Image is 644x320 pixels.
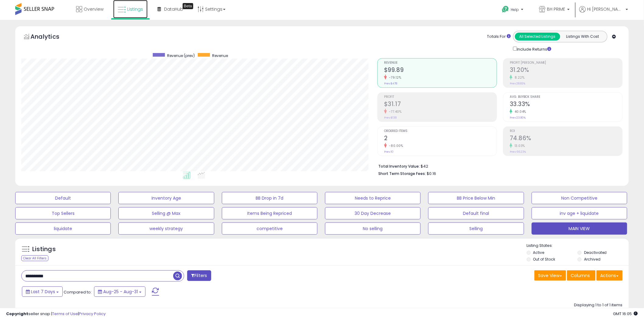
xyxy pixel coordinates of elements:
[118,207,214,219] button: Selling @ Max
[510,82,525,85] small: Prev: 28.83%
[6,311,106,317] div: seller snap | |
[384,116,397,119] small: Prev: $138
[510,101,622,109] h2: 33.33%
[94,286,145,297] button: Aug-25 - Aug-31
[502,5,509,13] i: Get Help
[31,289,55,295] span: Last 7 Days
[6,311,28,317] strong: Copyright
[567,270,596,281] button: Columns
[510,95,622,99] span: Avg. Buybox Share
[534,270,566,281] button: Save View
[222,207,317,219] button: Items Being Repriced
[510,116,526,119] small: Prev: 23.80%
[127,6,143,12] span: Listings
[510,66,622,75] h2: 31.20%
[187,270,211,281] button: Filters
[613,311,638,317] span: 2025-09-8 16:05 GMT
[222,222,317,235] button: competitive
[52,311,78,317] a: Terms of Use
[560,33,605,41] button: Listings With Cost
[532,222,627,235] button: MAIN VIEW
[325,207,421,219] button: 30 Day Decrease
[32,245,56,254] h5: Listings
[15,192,111,204] button: Default
[212,53,228,58] span: Revenue
[118,222,214,235] button: weekly strategy
[222,192,317,204] button: BB Drop in 7d
[21,255,48,261] div: Clear All Filters
[384,61,497,65] span: Revenue
[79,311,106,317] a: Privacy Policy
[513,144,525,148] small: 13.03%
[513,109,526,114] small: 40.04%
[510,130,622,133] span: ROI
[547,6,565,12] span: BH PRIME
[183,3,193,9] div: Tooltip anchor
[584,257,600,262] label: Archived
[22,286,63,297] button: Last 7 Days
[532,207,627,219] button: inv age + liquidate
[378,171,426,176] b: Short Term Storage Fees:
[325,222,421,235] button: No selling
[428,222,524,235] button: Selling
[64,289,92,295] span: Compared to:
[387,144,403,148] small: -80.00%
[510,61,622,65] span: Profit [PERSON_NAME]
[509,45,559,52] div: Include Returns
[587,6,624,12] span: Hi [PERSON_NAME]
[84,6,103,12] span: Overview
[571,272,590,279] span: Columns
[384,101,497,109] h2: $31.17
[15,207,111,219] button: Top Sellers
[384,82,397,85] small: Prev: $478
[428,207,524,219] button: Default final
[384,95,497,99] span: Profit
[384,66,497,75] h2: $99.89
[378,162,618,169] li: $42
[532,192,627,204] button: Non Competitive
[30,32,71,42] h5: Analytics
[497,1,530,20] a: Help
[511,7,519,12] span: Help
[510,150,526,154] small: Prev: 66.23%
[325,192,421,204] button: Needs to Reprice
[387,109,402,114] small: -77.40%
[510,135,622,143] h2: 74.86%
[103,289,138,295] span: Aug-25 - Aug-31
[378,164,420,169] b: Total Inventory Value:
[164,6,183,12] span: DataHub
[167,53,195,58] span: Revenue (prev)
[387,75,401,80] small: -79.12%
[384,130,497,133] span: Ordered Items
[515,33,560,41] button: All Selected Listings
[584,250,607,255] label: Deactivated
[384,135,497,143] h2: 2
[533,257,555,262] label: Out of Stock
[15,222,111,235] button: liquidate
[579,6,628,20] a: Hi [PERSON_NAME]
[487,34,511,40] div: Totals For
[428,192,524,204] button: BB Price Below Min
[118,192,214,204] button: Inventory Age
[527,243,629,249] p: Listing States:
[427,171,436,176] span: $0.16
[574,302,623,308] div: Displaying 1 to 1 of 1 items
[533,250,544,255] label: Active
[513,75,525,80] small: 8.22%
[384,150,394,154] small: Prev: 10
[597,270,623,281] button: Actions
